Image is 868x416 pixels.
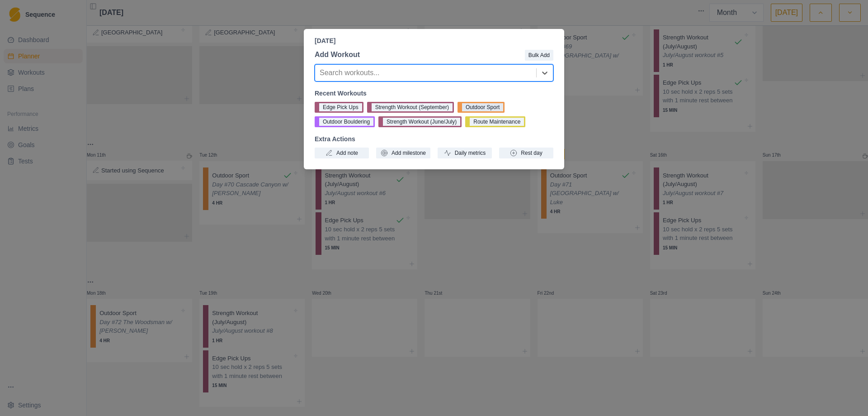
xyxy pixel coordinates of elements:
[315,116,375,127] button: Outdoor Bouldering
[315,134,553,144] p: Extra Actions
[465,116,525,127] button: Route Maintenance
[438,148,492,158] button: Daily metrics
[378,116,462,127] button: Strength Workout (June/July)
[315,36,553,46] p: [DATE]
[367,102,454,113] button: Strength Workout (September)
[315,89,553,98] p: Recent Workouts
[315,102,363,113] button: Edge Pick Ups
[315,49,360,60] p: Add Workout
[376,148,430,158] button: Add milestone
[458,102,505,113] button: Outdoor Sport
[315,148,369,158] button: Add note
[525,50,553,61] button: Bulk Add
[499,148,553,158] button: Rest day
